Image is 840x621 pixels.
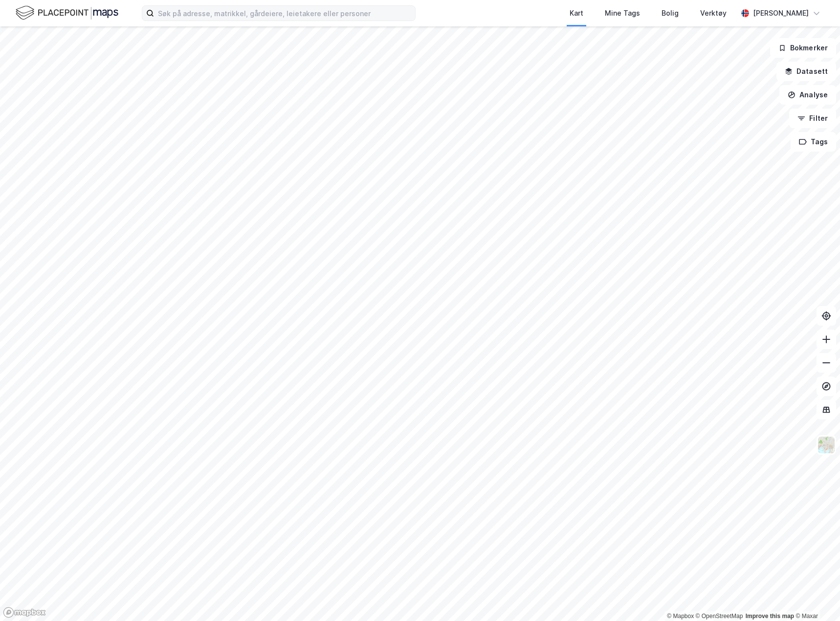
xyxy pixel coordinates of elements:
div: [PERSON_NAME] [753,7,809,19]
div: Kart [570,7,583,19]
iframe: Chat Widget [791,574,840,621]
img: logo.f888ab2527a4732fd821a326f86c7f29.svg [16,4,118,22]
div: Verktøy [700,7,727,19]
div: Kontrollprogram for chat [791,574,840,621]
div: Bolig [662,7,679,19]
input: Søk på adresse, matrikkel, gårdeiere, leietakere eller personer [154,6,415,21]
div: Mine Tags [605,7,640,19]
